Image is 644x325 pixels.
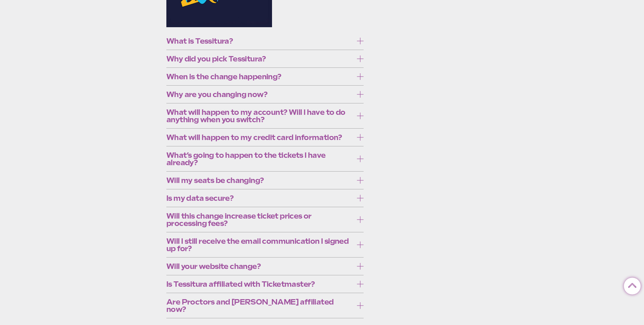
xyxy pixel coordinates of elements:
[166,37,353,45] span: What is Tessitura?
[624,278,637,291] a: Back to Top
[166,91,353,98] span: Why are you changing now?
[166,237,353,252] span: Will I still receive the email communication I signed up for?
[166,194,353,202] span: Is my data secure?
[166,134,353,141] span: What will happen to my credit card information?
[166,55,353,62] span: Why did you pick Tessitura?
[166,263,353,270] span: Will your website change?
[166,212,353,227] span: Will this change increase ticket prices or processing fees?
[166,298,353,313] span: Are Proctors and [PERSON_NAME] affiliated now?
[166,73,353,80] span: When is the change happening?
[166,280,353,288] span: Is Tessitura affiliated with Ticketmaster?
[166,177,353,184] span: Will my seats be changing?
[166,151,353,166] span: What’s going to happen to the tickets I have already?
[166,108,353,123] span: What will happen to my account? Will I have to do anything when you switch?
